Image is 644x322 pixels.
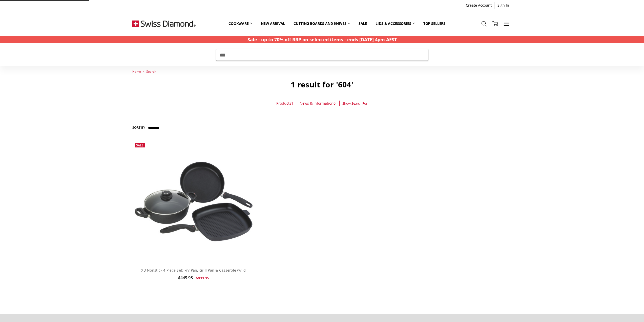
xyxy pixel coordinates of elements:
a: XD Nonstick 4 Piece Set: Fry Pan, Grill Pan & Casserole w/lid [141,268,246,273]
a: Sale [354,12,371,35]
a: Lids & Accessories [371,12,419,35]
a: Cookware [224,12,257,35]
a: New arrival [257,12,289,35]
a: Home [132,69,141,74]
a: News & Information0 [300,101,336,106]
label: Sort By [132,123,145,131]
img: XD Nonstick 4 Piece Set: Fry Pan, Grill Pan & Casserole w/lid [132,160,255,244]
span: Sale [136,143,143,147]
span: 0 [334,101,336,106]
strong: Sale - up to 70% off RRP on selected items - ends [DATE] 4pm AEST [247,36,397,43]
span: $449.98 [178,275,193,280]
a: Create Account [463,2,494,9]
a: Top Sellers [419,12,450,35]
img: Free Shipping On Every Order [132,11,196,36]
a: Cutting boards and knives [289,12,354,35]
a: Search [146,69,156,74]
a: Products1 [276,101,293,106]
a: XD Nonstick 4 Piece Set: Fry Pan, Grill Pan & Casserole w/lid [132,140,255,263]
h1: 1 result for '604' [132,80,512,89]
a: Sign In [495,2,512,9]
span: $899.95 [196,275,209,280]
span: 1 [291,101,293,106]
a: Show Search Form [342,101,370,106]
